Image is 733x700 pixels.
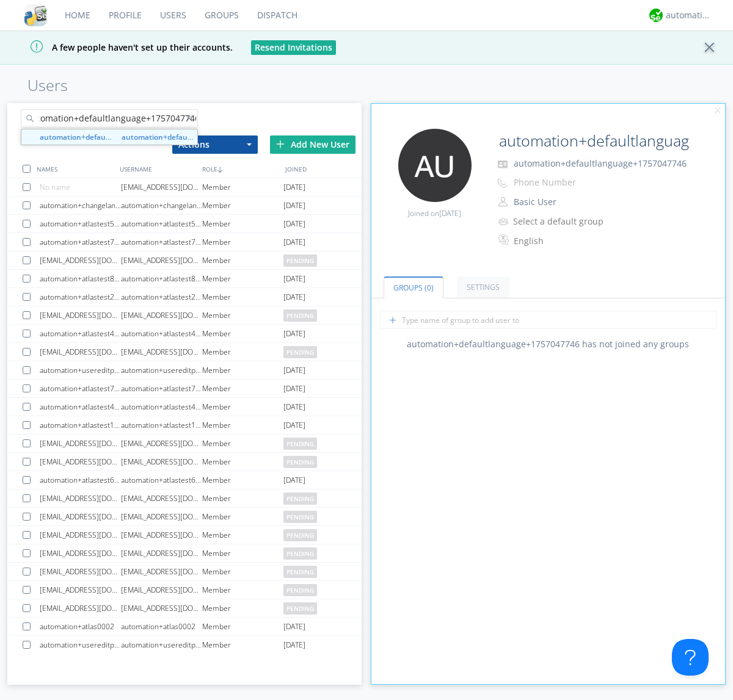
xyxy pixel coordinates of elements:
[7,599,362,618] a: [EMAIL_ADDRESS][DOMAIN_NAME][EMAIL_ADDRESS][DOMAIN_NAME]Memberpending
[121,215,202,233] div: automation+atlastest5280709310
[283,636,305,654] span: [DATE]
[40,453,121,471] div: [EMAIL_ADDRESS][DOMAIN_NAME]
[283,288,305,306] span: [DATE]
[283,309,317,322] span: pending
[121,270,202,287] div: automation+atlastest8358527234
[121,398,202,416] div: automation+atlastest4843497521
[40,197,121,214] div: automation+changelanguage+1755816713
[283,178,305,197] span: [DATE]
[283,471,305,489] span: [DATE]
[202,197,283,214] div: Member
[122,132,272,142] strong: automation+defaultlanguage+1757047746
[40,380,121,397] div: automation+atlastest7549388390
[7,288,362,306] a: automation+atlastest2929432058automation+atlastest2929432058Member[DATE]
[666,9,712,21] div: automation+atlas
[7,471,362,489] a: automation+atlastest6062558966automation+atlastest6062558966Member[DATE]
[202,508,283,525] div: Member
[7,380,362,398] a: automation+atlastest7549388390automation+atlastest7549388390Member[DATE]
[202,361,283,379] div: Member
[121,544,202,562] div: [EMAIL_ADDRESS][DOMAIN_NAME]
[7,544,362,563] a: [EMAIL_ADDRESS][DOMAIN_NAME][EMAIL_ADDRESS][DOMAIN_NAME]Memberpending
[283,197,305,215] span: [DATE]
[7,361,362,380] a: automation+usereditprofile+1756869462automation+usereditprofile+1756869462Member[DATE]
[121,251,202,269] div: [EMAIL_ADDRESS][DOMAIN_NAME]
[649,9,663,22] img: d2d01cd9b4174d08988066c6d424eccd
[121,489,202,507] div: [EMAIL_ADDRESS][DOMAIN_NAME]
[672,639,709,676] iframe: Toggle Customer Support
[121,325,202,342] div: automation+atlastest4739868024
[283,602,317,615] span: pending
[121,178,202,196] div: [EMAIL_ADDRESS][DOMAIN_NAME]
[202,416,283,434] div: Member
[283,584,317,596] span: pending
[40,398,121,416] div: automation+atlastest4843497521
[283,493,317,505] span: pending
[202,398,283,416] div: Member
[7,251,362,270] a: [EMAIL_ADDRESS][DOMAIN_NAME][EMAIL_ADDRESS][DOMAIN_NAME]Memberpending
[514,235,616,247] div: English
[202,453,283,471] div: Member
[202,380,283,397] div: Member
[202,325,283,342] div: Member
[202,251,283,269] div: Member
[202,178,283,196] div: Member
[40,325,121,342] div: automation+atlastest4739868024
[40,471,121,489] div: automation+atlastest6062558966
[498,233,511,247] img: In groups with Translation enabled, this user's messages will be automatically translated to and ...
[21,109,198,128] input: Search users
[276,140,285,148] img: plus.svg
[7,453,362,471] a: [EMAIL_ADDRESS][DOMAIN_NAME][EMAIL_ADDRESS][DOMAIN_NAME]Memberpending
[283,529,317,541] span: pending
[371,338,726,350] div: automation+defaultlanguage+1757047746 has not joined any groups
[202,288,283,306] div: Member
[121,508,202,525] div: [EMAIL_ADDRESS][DOMAIN_NAME]
[202,270,283,287] div: Member
[121,618,202,635] div: automation+atlas0002
[7,581,362,599] a: [EMAIL_ADDRESS][DOMAIN_NAME][EMAIL_ADDRESS][DOMAIN_NAME]Memberpending
[283,361,305,380] span: [DATE]
[40,416,121,434] div: automation+atlastest1123669033
[40,132,191,142] strong: automation+defaultlanguage+1757047746
[251,40,336,55] button: Resend Invitations
[282,160,365,178] div: JOINED
[7,618,362,636] a: automation+atlas0002automation+atlas0002Member[DATE]
[283,270,305,288] span: [DATE]
[7,508,362,526] a: [EMAIL_ADDRESS][DOMAIN_NAME][EMAIL_ADDRESS][DOMAIN_NAME]Memberpending
[117,160,199,178] div: USERNAME
[7,270,362,288] a: automation+atlastest8358527234automation+atlastest8358527234Member[DATE]
[384,276,443,298] a: Groups (0)
[121,288,202,306] div: automation+atlastest2929432058
[40,306,121,324] div: [EMAIL_ADDRESS][DOMAIN_NAME]
[439,208,461,218] span: [DATE]
[121,233,202,251] div: automation+atlastest7364468097
[202,618,283,635] div: Member
[202,233,283,251] div: Member
[40,343,121,361] div: [EMAIL_ADDRESS][DOMAIN_NAME]
[513,215,615,228] div: Select a default group
[283,511,317,523] span: pending
[283,618,305,636] span: [DATE]
[40,270,121,287] div: automation+atlastest8358527234
[40,581,121,599] div: [EMAIL_ADDRESS][DOMAIN_NAME]
[7,489,362,508] a: [EMAIL_ADDRESS][DOMAIN_NAME][EMAIL_ADDRESS][DOMAIN_NAME]Memberpending
[202,343,283,361] div: Member
[457,276,509,298] a: Settings
[121,416,202,434] div: automation+atlastest1123669033
[498,213,510,229] img: icon-alert-users-thin-outline.svg
[283,416,305,435] span: [DATE]
[202,581,283,599] div: Member
[7,197,362,215] a: automation+changelanguage+1755816713automation+changelanguage+1755816713Member[DATE]
[498,197,508,207] img: person-outline.svg
[270,135,356,154] div: Add New User
[283,346,317,358] span: pending
[380,311,717,329] input: Type name of group to add user to
[514,157,687,169] span: automation+defaultlanguage+1757047746
[24,4,46,26] img: cddb5a64eb264b2086981ab96f4c1ba7
[7,398,362,416] a: automation+atlastest4843497521automation+atlastest4843497521Member[DATE]
[121,306,202,324] div: [EMAIL_ADDRESS][DOMAIN_NAME]
[283,438,317,450] span: pending
[497,178,507,188] img: phone-outline.svg
[283,547,317,560] span: pending
[202,544,283,562] div: Member
[283,380,305,398] span: [DATE]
